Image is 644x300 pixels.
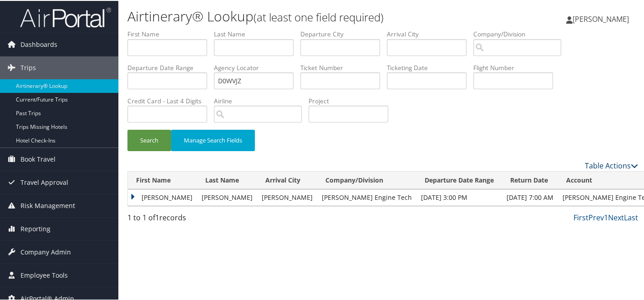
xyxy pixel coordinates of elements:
[502,171,558,188] th: Return Date: activate to sort column ascending
[317,188,416,205] td: [PERSON_NAME] Engine Tech
[20,217,51,239] span: Reporting
[20,263,68,286] span: Employee Tools
[214,29,300,38] label: Last Name
[608,212,624,222] a: Next
[20,32,57,55] span: Dashboards
[20,147,56,170] span: Book Travel
[127,6,468,25] h1: Airtinerary® Lookup
[309,96,395,105] label: Project
[127,29,214,38] label: First Name
[20,6,111,27] img: airportal-logo.png
[604,212,608,222] a: 1
[416,188,502,205] td: [DATE] 3:00 PM
[197,171,257,188] th: Last Name: activate to sort column ascending
[416,171,502,188] th: Departure Date Range: activate to sort column descending
[624,212,638,222] a: Last
[20,193,75,216] span: Risk Management
[128,171,197,188] th: First Name: activate to sort column ascending
[257,171,317,188] th: Arrival City: activate to sort column ascending
[127,62,214,71] label: Departure Date Range
[300,29,387,38] label: Departure City
[473,62,560,71] label: Flight Number
[128,188,197,205] td: [PERSON_NAME]
[127,129,171,150] button: Search
[214,96,309,105] label: Airline
[473,29,568,38] label: Company/Division
[317,171,416,188] th: Company/Division
[155,212,159,222] span: 1
[566,5,638,32] a: [PERSON_NAME]
[127,96,214,105] label: Credit Card - Last 4 Digits
[588,212,604,222] a: Prev
[20,240,71,263] span: Company Admin
[214,62,300,71] label: Agency Locator
[573,212,588,222] a: First
[20,56,36,78] span: Trips
[197,188,257,205] td: [PERSON_NAME]
[585,160,638,170] a: Table Actions
[387,62,473,71] label: Ticketing Date
[254,9,384,24] small: (at least one field required)
[573,13,629,23] span: [PERSON_NAME]
[171,129,255,150] button: Manage Search Fields
[20,170,68,193] span: Travel Approval
[502,188,558,205] td: [DATE] 7:00 AM
[300,62,387,71] label: Ticket Number
[387,29,473,38] label: Arrival City
[257,188,317,205] td: [PERSON_NAME]
[127,211,245,227] div: 1 to 1 of records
